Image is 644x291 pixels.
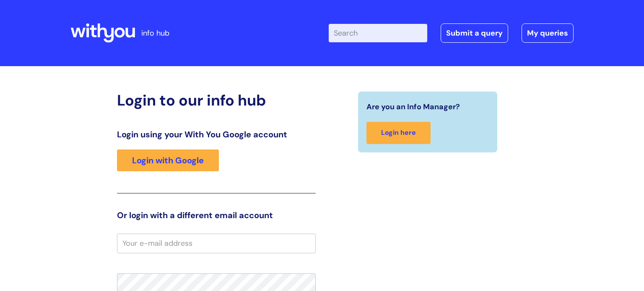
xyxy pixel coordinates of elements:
span: Are you an Info Manager? [366,100,460,113]
input: Your e-mail address [117,234,316,253]
h2: Login to our info hub [117,91,316,109]
h3: Login using your With You Google account [117,129,316,139]
a: Login with Google [117,149,219,171]
a: My queries [522,23,574,43]
input: Search [329,24,427,42]
a: Login here [366,122,431,144]
a: Submit a query [441,23,508,43]
h3: Or login with a different email account [117,210,316,220]
p: info hub [141,26,169,40]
